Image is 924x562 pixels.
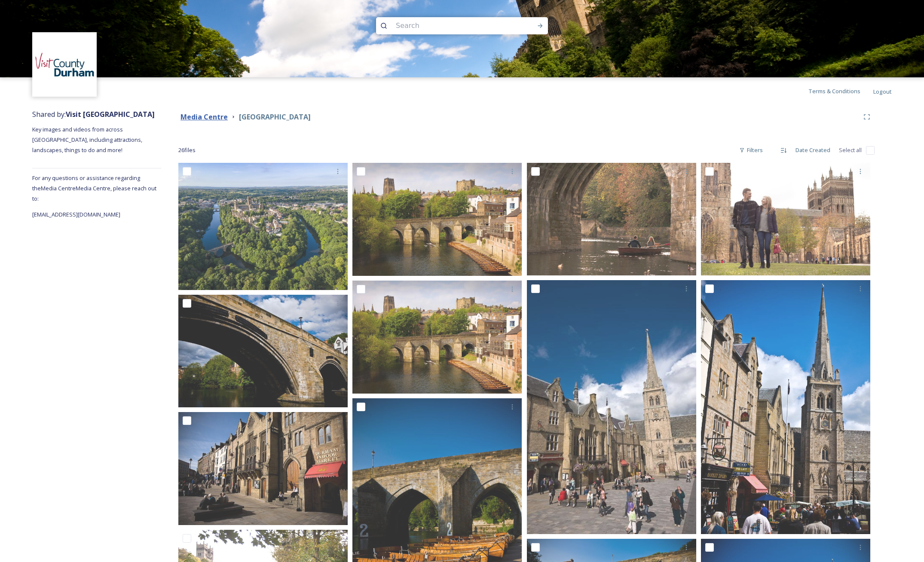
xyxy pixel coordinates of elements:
[178,146,196,154] span: 26 file s
[32,211,120,218] span: [EMAIL_ADDRESS][DOMAIN_NAME]
[352,163,522,276] img: Durham Cathedral (104).jpg
[808,86,873,96] a: Terms & Conditions
[32,125,144,154] span: Key images and videos from across [GEOGRAPHIC_DATA], including attractions, landscapes, things to...
[873,88,892,95] span: Logout
[701,163,870,275] img: Palace Green
[239,112,311,122] strong: [GEOGRAPHIC_DATA]
[808,87,860,95] span: Terms & Conditions
[32,174,156,202] span: For any questions or assistance regarding the Media Centre Media Centre, please reach out to:
[178,295,348,408] img: Close up Elvet Bridge
[66,110,155,119] strong: Visit [GEOGRAPHIC_DATA]
[181,112,228,122] strong: Media Centre
[527,163,696,275] img: Rowing Boat
[701,280,870,534] img: Durham Market Place
[178,163,348,290] img: Durham_City_Drone_2024.jpg
[527,280,696,534] img: Durham City Market Place
[352,281,522,394] img: Elvet Bridge Durham City
[735,142,767,159] div: Filters
[839,146,862,154] span: Select all
[178,412,348,525] img: Durham Market
[34,34,96,96] img: 1680077135441.jpeg
[392,16,509,35] input: Search
[791,142,835,159] div: Date Created
[32,110,155,119] span: Shared by:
